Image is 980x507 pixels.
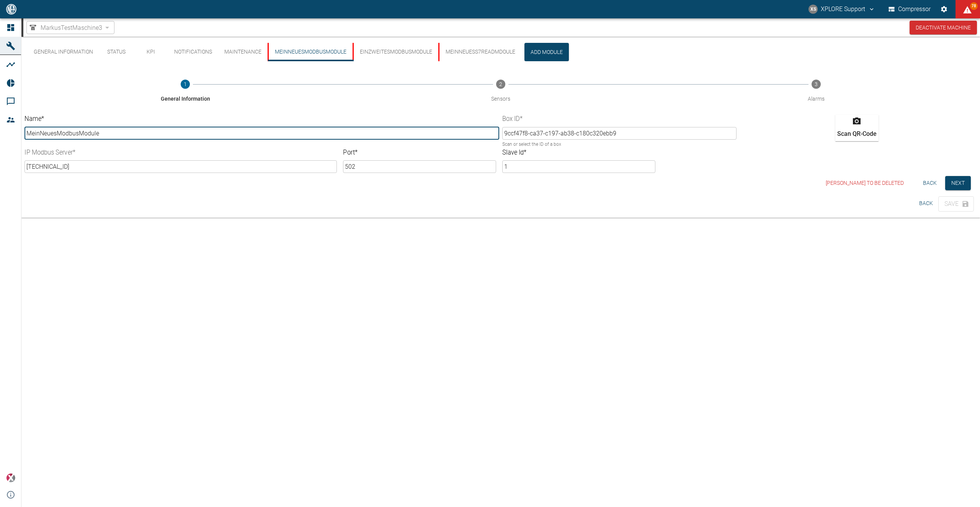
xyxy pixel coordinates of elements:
span: MarkusTestMaschine3 [41,23,102,32]
button: Next [945,176,971,190]
input: Port [343,160,496,173]
button: compressors@neaxplore.com [807,2,876,16]
button: MeinNeuesS7ReadMdoule [438,43,521,61]
button: Maintenance [218,43,268,61]
span: 78 [970,2,978,10]
text: 1 [184,81,187,87]
button: Scan QR-Code [835,115,879,141]
label: Box ID * [502,114,678,124]
img: Xplore Logo [6,473,15,483]
button: MeinNeuesModbusModule [268,43,353,61]
button: General Information [24,70,346,112]
button: Settings [937,2,951,16]
button: General Information [28,43,99,61]
button: Compressor [887,2,933,16]
div: XS [808,5,818,14]
button: [PERSON_NAME] to be deleted [823,176,907,190]
button: Add Module [524,43,569,61]
span: General Information [161,95,210,103]
input: Slave Id [502,160,655,173]
label: Port * [343,148,458,157]
label: IP Modbus Server * [24,148,259,157]
label: Slave Id * [502,148,617,157]
button: KPI [134,43,168,61]
input: Name [24,127,499,140]
button: Back [918,176,942,190]
p: Scan or select the ID of a box [502,141,731,148]
a: MarkusTestMaschine3 [28,23,102,32]
button: Notifications [168,43,218,61]
button: Back [914,196,938,210]
img: logo [5,4,17,14]
span: Scan QR-Code [837,130,877,137]
button: Status [99,43,134,61]
button: Deactivate Machine [910,21,977,35]
label: Name * [24,114,381,124]
button: EinZweitesModbusModule [353,43,438,61]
